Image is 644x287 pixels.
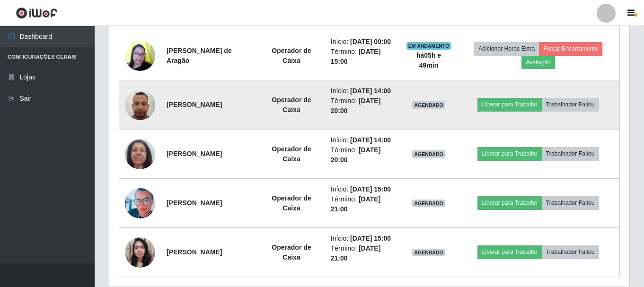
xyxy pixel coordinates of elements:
time: [DATE] 15:00 [350,235,391,242]
li: Início: [331,86,395,96]
li: Término: [331,244,395,263]
strong: Operador de Caixa [272,194,311,212]
button: Liberar para Trabalho [477,196,541,209]
button: Avaliação [521,56,555,69]
li: Início: [331,234,395,244]
li: Término: [331,96,395,116]
button: Liberar para Trabalho [477,245,541,259]
span: AGENDADO [412,150,445,158]
button: Trabalhador Faltou [542,245,599,259]
li: Término: [331,47,395,67]
span: AGENDADO [412,101,445,109]
span: AGENDADO [412,249,445,256]
strong: [PERSON_NAME] [167,248,222,256]
time: [DATE] 14:00 [350,136,391,144]
button: Adicionar Horas Extra [474,42,539,55]
time: [DATE] 14:00 [350,87,391,95]
span: AGENDADO [412,200,445,207]
img: 1650895174401.jpeg [125,184,155,222]
button: Trabalhador Faltou [542,196,599,209]
li: Início: [331,135,395,145]
strong: há 05 h e 49 min [416,52,441,69]
strong: [PERSON_NAME] de Aragão [167,47,232,64]
time: [DATE] 15:00 [350,185,391,193]
li: Término: [331,194,395,214]
strong: Operador de Caixa [272,47,311,64]
button: Liberar para Trabalho [477,147,541,160]
strong: [PERSON_NAME] [167,199,222,207]
button: Trabalhador Faltou [542,147,599,160]
img: 1632390182177.jpeg [125,35,155,76]
strong: [PERSON_NAME] [167,150,222,157]
li: Início: [331,37,395,47]
time: [DATE] 09:00 [350,38,391,45]
strong: Operador de Caixa [272,244,311,261]
li: Início: [331,184,395,194]
button: Trabalhador Faltou [542,98,599,111]
button: Liberar para Trabalho [477,98,541,111]
button: Forçar Encerramento [539,42,602,55]
span: EM ANDAMENTO [406,42,451,50]
img: 1701473418754.jpeg [125,85,155,125]
li: Término: [331,145,395,165]
strong: Operador de Caixa [272,145,311,163]
strong: Operador de Caixa [272,96,311,113]
img: 1736008247371.jpeg [125,232,155,272]
img: 1709656431175.jpeg [125,134,155,174]
strong: [PERSON_NAME] [167,101,222,108]
img: CoreUI Logo [16,7,58,19]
